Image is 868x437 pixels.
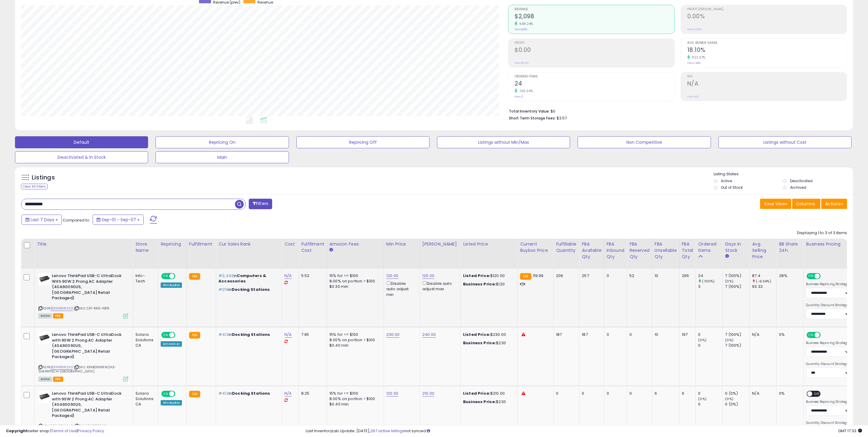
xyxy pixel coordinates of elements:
[806,241,867,247] div: Business Pricing
[135,391,153,407] div: Solara Solutions CA
[218,332,229,337] span: #412
[437,136,570,148] button: Listings without Min/Max
[698,391,722,396] div: 0
[629,332,647,337] div: 0
[329,279,379,284] div: 8.00% on portion > $100
[756,279,771,284] small: (-6.34%)
[655,332,675,337] div: 10
[725,273,749,279] div: 7 (100%)
[232,332,270,337] span: Docking Stations
[386,273,398,279] a: 120.00
[38,313,52,318] span: All listings currently available for purchase on Amazon
[790,178,813,183] label: Deactivated
[284,273,292,279] a: N/A
[820,274,829,279] span: OFF
[22,215,62,225] button: Last 7 Days
[582,273,599,279] div: 257
[687,47,847,55] h2: 18.10%
[607,332,623,337] div: 0
[578,136,711,148] button: Non Competitive
[306,428,862,434] div: Last InventoryLab Update: [DATE], not synced.
[218,390,229,396] span: #412
[698,343,722,348] div: 0
[582,391,599,396] div: 0
[161,341,182,347] div: Amazon AI
[779,241,801,254] div: BB Share 24h.
[52,332,125,361] b: Lenovo ThinkPad USB-C UltraDock with 90W 2 Prong AC Adapter (40A90090US, [GEOGRAPHIC_DATA] Retail...
[51,428,77,434] a: Terms of Use
[218,241,279,247] div: Cur Sales Rank
[189,241,213,247] div: Fulfillment
[698,273,722,279] div: 24
[38,332,50,344] img: 41HXpYTrkcL._SL40_.jpg
[760,199,791,209] button: Save View
[655,241,677,260] div: FBA Unsellable Qty
[135,332,153,348] div: Solara Solutions CA
[174,274,184,279] span: OFF
[51,365,73,370] a: B01N9RW2A3
[156,136,289,148] button: Repricing On
[698,338,706,342] small: (0%)
[792,199,820,209] button: Columns
[698,332,722,337] div: 0
[698,396,706,401] small: (0%)
[6,428,104,434] div: seller snap | |
[698,241,720,254] div: Ordered Items
[15,151,148,163] button: Deactivated & In Stock
[78,428,104,434] a: Privacy Policy
[249,199,272,209] button: Filters
[463,391,513,396] div: $210.00
[820,333,829,338] span: OFF
[607,273,623,279] div: 0
[463,390,490,396] b: Listed Price:
[812,391,822,396] span: OFF
[21,184,48,189] div: Clear All Filters
[725,241,747,254] div: Days In Stock
[329,241,381,247] div: Amazon Fees
[752,284,776,289] div: 93.32
[463,332,490,337] b: Listed Price:
[161,400,182,405] div: Win BuyBox
[301,332,322,337] div: 7.95
[655,391,675,396] div: 6
[687,75,847,78] span: ROI
[53,313,63,318] span: FBA
[515,13,674,21] h2: $2,098
[698,402,722,407] div: 0
[463,332,513,337] div: $230.00
[218,287,277,292] p: in
[682,241,693,260] div: FBA Total Qty
[51,306,73,311] a: B01N9RW2A3
[161,241,184,247] div: Repricing
[721,185,743,190] label: Out of Stock
[752,241,774,260] div: Avg Selling Price
[329,332,379,337] div: 15% for <= $100
[52,391,125,420] b: Lenovo ThinkPad USB-C UltraDock with 90W 2 Prong AC Adapter (40A90090US, [GEOGRAPHIC_DATA] Retail...
[556,391,575,396] div: 0
[284,241,296,247] div: Cost
[607,391,623,396] div: 0
[687,13,847,21] h2: 0.00%
[533,273,544,279] span: 119.99
[509,109,550,114] b: Total Inventory Value:
[422,390,434,396] a: 210.00
[386,280,415,297] div: Disable auto adjust min
[463,241,515,247] div: Listed Price
[6,428,28,434] strong: Copyright
[682,391,691,396] div: 6
[779,273,799,279] div: 28%
[284,332,292,338] a: N/A
[52,273,125,303] b: Lenovo ThinkPad USB-C UltraDock With 90W 2 Prong AC Adapter (40A90090US, [GEOGRAPHIC_DATA] Retail...
[629,241,650,260] div: FBA Reserved Qty
[725,391,749,396] div: 0 (0%)
[162,333,169,338] span: ON
[702,279,715,284] small: (700%)
[218,273,266,284] span: Computers & Accessories
[515,28,528,31] small: Prev: $280
[329,337,379,343] div: 8.00% on portion > $100
[698,284,722,289] div: 3
[370,428,404,434] a: 267 active listings
[74,306,109,311] span: | SKU: CX1-RK9-4815
[806,303,849,307] label: Quantity Discount Strategy:
[463,273,513,279] div: $120.00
